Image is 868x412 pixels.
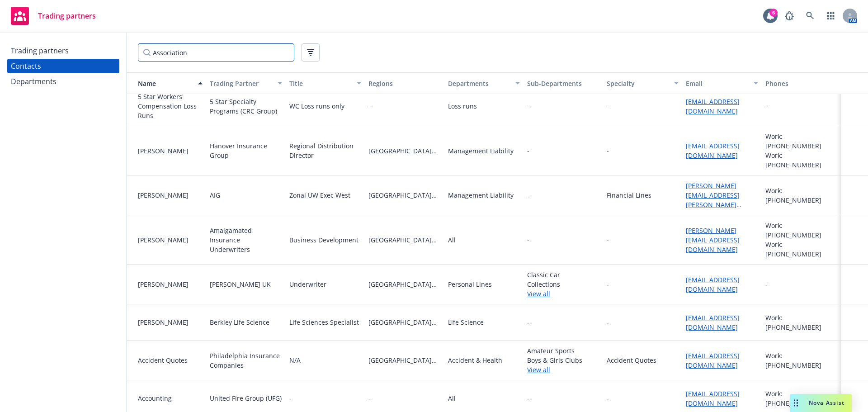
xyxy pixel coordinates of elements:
div: Life Sciences Specialist [289,317,359,327]
button: Specialty [603,72,682,94]
div: Work: [PHONE_NUMBER] [765,186,837,205]
div: Accounting [138,393,203,403]
div: Work: [PHONE_NUMBER] [765,151,837,170]
span: [GEOGRAPHIC_DATA][US_STATE] [368,190,440,200]
div: Financial Lines [607,190,651,200]
a: View all [527,289,599,298]
span: [GEOGRAPHIC_DATA][US_STATE] [368,235,440,245]
div: All [448,393,456,403]
span: - [527,317,529,327]
button: Sub-Departments [524,72,603,94]
span: Amateur Sports [527,346,599,355]
div: - [607,317,609,327]
div: Work: [PHONE_NUMBER] [765,132,837,151]
div: - [607,393,609,403]
a: [EMAIL_ADDRESS][DOMAIN_NAME] [686,142,740,160]
div: Regional Distribution Director [289,141,361,160]
div: Email [686,79,748,88]
div: 5 Star Workers' Compensation Loss Runs [138,92,203,120]
div: [PERSON_NAME] [138,190,203,200]
span: - [527,146,529,156]
div: Business Development [289,235,359,245]
span: Classic Car [527,270,599,279]
span: Trading partners [38,12,96,19]
div: Specialty [607,79,669,88]
span: - [368,393,440,403]
div: Name [131,79,193,88]
div: - [607,235,609,245]
button: Title [286,72,365,94]
div: Departments [448,79,510,88]
a: Switch app [822,7,840,25]
a: Trading partners [7,43,119,58]
div: Work: [PHONE_NUMBER] [765,240,837,259]
div: Accident Quotes [607,355,656,365]
div: Phones [765,79,837,88]
div: Life Science [448,317,484,327]
div: Sub-Departments [527,79,599,88]
div: United Fire Group (UFG) [210,393,282,403]
span: - [368,101,440,111]
div: Work: [PHONE_NUMBER] [765,389,837,408]
div: [PERSON_NAME] [138,317,203,327]
div: Contacts [11,59,41,73]
button: Trading Partner [206,72,285,94]
a: Search [801,7,819,25]
div: - [607,146,609,156]
span: - [527,235,599,245]
div: All [448,235,456,245]
div: WC Loss runs only [289,101,344,111]
div: Work: [PHONE_NUMBER] [765,313,837,332]
div: Trading partners [11,43,69,58]
a: [EMAIL_ADDRESS][DOMAIN_NAME] [686,389,740,407]
div: 5 Star Specialty Programs (CRC Group) [210,97,282,116]
a: [PERSON_NAME][EMAIL_ADDRESS][DOMAIN_NAME] [686,226,740,254]
span: - [527,393,599,403]
div: Management Liability [448,146,514,156]
div: - [765,279,768,289]
button: Name [127,72,206,94]
a: Trading partners [7,3,99,28]
a: Report a Bug [780,7,798,25]
span: Nova Assist [809,399,844,407]
div: Underwriter [289,279,326,289]
a: [PERSON_NAME][EMAIL_ADDRESS][PERSON_NAME][DOMAIN_NAME] [686,181,740,218]
a: [EMAIL_ADDRESS][DOMAIN_NAME] [686,275,740,294]
button: Departments [444,72,524,94]
div: Regions [368,79,440,88]
span: [GEOGRAPHIC_DATA][US_STATE] [368,317,440,327]
div: Hanover Insurance Group [210,141,282,160]
input: Filter by keyword... [138,43,294,62]
div: Loss runs [448,101,477,111]
div: - [607,279,609,289]
span: - [527,101,529,111]
button: Regions [365,72,444,94]
div: Management Liability [448,190,514,200]
div: [PERSON_NAME] [138,146,203,156]
span: Collections [527,279,599,289]
button: Email [682,72,761,94]
button: Nova Assist [790,394,852,412]
div: Work: [PHONE_NUMBER] [765,351,837,370]
div: [PERSON_NAME] [138,235,203,245]
a: [EMAIL_ADDRESS][DOMAIN_NAME] [686,351,740,369]
div: Work: [PHONE_NUMBER] [765,221,837,240]
a: View all [527,365,599,374]
div: Accident Quotes [138,355,203,365]
div: Personal Lines [448,279,492,289]
div: AIG [210,190,220,200]
div: Berkley Life Science [210,317,269,327]
div: [PERSON_NAME] UK [210,279,271,289]
span: [GEOGRAPHIC_DATA][US_STATE] [368,146,440,156]
div: Zonal UW Exec West [289,190,350,200]
div: N/A [289,355,301,365]
a: [EMAIL_ADDRESS][DOMAIN_NAME] [686,313,740,331]
div: Amalgamated Insurance Underwriters [210,226,282,254]
div: Departments [11,74,57,89]
span: [GEOGRAPHIC_DATA][US_STATE] [368,355,440,365]
div: Drag to move [790,394,802,412]
span: - [527,190,529,200]
div: Title [289,79,351,88]
a: Departments [7,74,119,89]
